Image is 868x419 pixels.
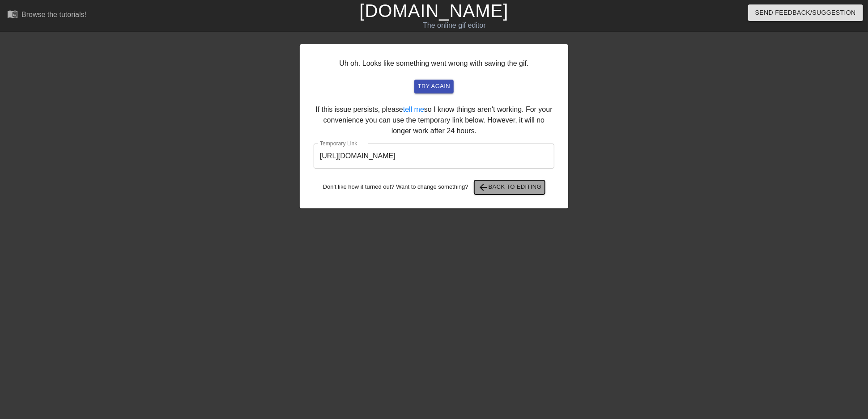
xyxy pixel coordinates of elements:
[755,7,856,18] span: Send Feedback/Suggestion
[7,8,86,22] a: Browse the tutorials!
[414,80,454,93] button: try again
[300,44,568,208] div: Uh oh. Looks like something went wrong with saving the gif. If this issue persists, please so I k...
[418,81,450,92] span: try again
[478,182,542,193] span: Back to Editing
[7,8,18,19] span: menu_book
[21,11,86,18] div: Browse the tutorials!
[403,106,424,113] a: tell me
[294,20,615,31] div: The online gif editor
[314,144,554,169] input: bare
[474,180,545,195] button: Back to Editing
[314,180,554,195] div: Don't like how it turned out? Want to change something?
[478,182,489,193] span: arrow_back
[748,4,863,21] button: Send Feedback/Suggestion
[359,1,508,21] a: [DOMAIN_NAME]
